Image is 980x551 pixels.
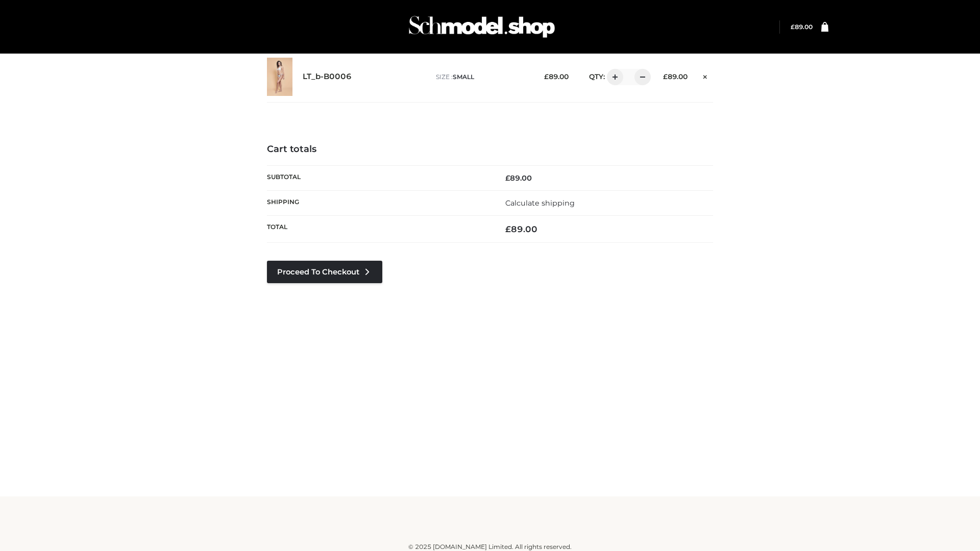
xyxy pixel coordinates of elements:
bdi: 89.00 [505,173,532,183]
bdi: 89.00 [791,23,813,31]
div: QTY: [579,69,647,85]
a: LT_b-B0006 [303,72,352,82]
a: Proceed to Checkout [267,261,382,283]
span: £ [505,224,511,234]
span: £ [505,173,510,183]
a: £89.00 [791,23,813,31]
span: £ [791,23,795,31]
h4: Cart totals [267,144,713,155]
th: Subtotal [267,165,490,190]
span: SMALL [453,73,474,81]
span: £ [663,72,668,81]
a: Calculate shipping [505,198,575,208]
bdi: 89.00 [505,224,537,234]
th: Total [267,216,490,243]
span: £ [544,72,549,81]
a: Remove this item [698,69,713,82]
bdi: 89.00 [544,72,569,81]
p: size : [436,72,528,82]
bdi: 89.00 [663,72,688,81]
th: Shipping [267,190,490,215]
img: Schmodel Admin 964 [405,7,558,47]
